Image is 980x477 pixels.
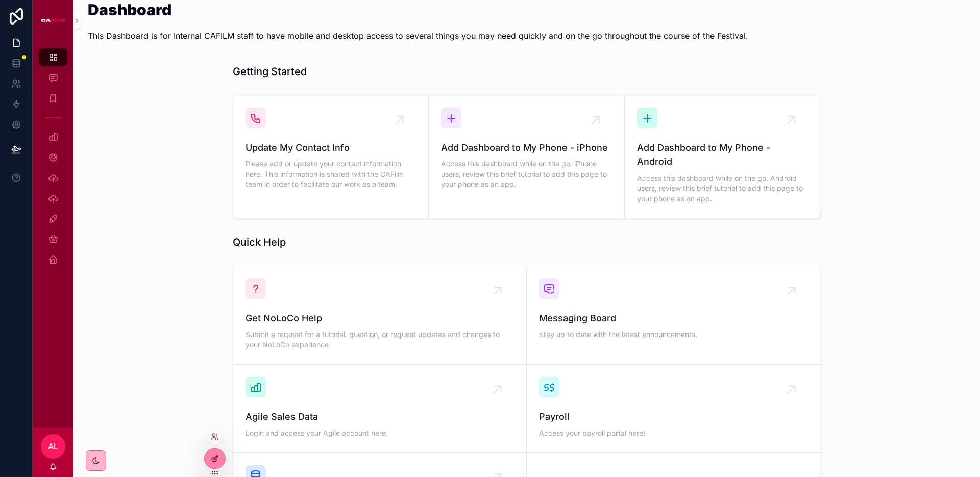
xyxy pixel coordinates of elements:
span: Access this dashboard while on the go. Android users, review this brief tutorial to add this page... [637,173,807,204]
a: Get NoLoCo HelpSubmit a request for a tutorial, question, or request updates and changes to your ... [233,266,527,365]
a: PayrollAccess your payroll portal here! [527,365,820,453]
span: Login and access your Agile account here. [246,428,514,438]
h1: Quick Help [233,235,286,249]
span: Messaging Board [539,311,808,325]
span: Access this dashboard while on the go. iPhone users, review this brief tutorial to add this page ... [441,159,611,189]
h1: Dashboard [88,2,748,17]
a: Update My Contact InfoPlease add or update your contact information here. This information is sha... [233,96,429,218]
p: This Dashboard is for Internal CAFILM staff to have mobile and desktop access to several things y... [88,30,748,42]
div: scrollable content [33,41,73,282]
span: Please add or update your contact information here. This information is shared with the CAFilm te... [246,159,416,189]
a: Add Dashboard to My Phone - iPhoneAccess this dashboard while on the go. iPhone users, review thi... [429,96,624,218]
a: Agile Sales DataLogin and access your Agile account here. [233,365,527,453]
span: Payroll [539,410,808,424]
img: App logo [41,12,65,29]
span: Get NoLoCo Help [246,311,514,325]
span: Add Dashboard to My Phone - Android [637,140,807,169]
span: Add Dashboard to My Phone - iPhone [441,140,611,155]
span: Access your payroll portal here! [539,428,808,438]
a: Add Dashboard to My Phone - AndroidAccess this dashboard while on the go. Android users, review t... [625,96,820,218]
span: Submit a request for a tutorial, question, or request updates and changes to your NoLoCo experience. [246,329,514,350]
span: AL [48,440,58,452]
span: Update My Contact Info [246,140,416,155]
span: Agile Sales Data [246,410,514,424]
h1: Getting Started [233,64,307,79]
span: Stay up to date with the latest announcements. [539,329,808,340]
a: Messaging BoardStay up to date with the latest announcements. [527,266,820,365]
